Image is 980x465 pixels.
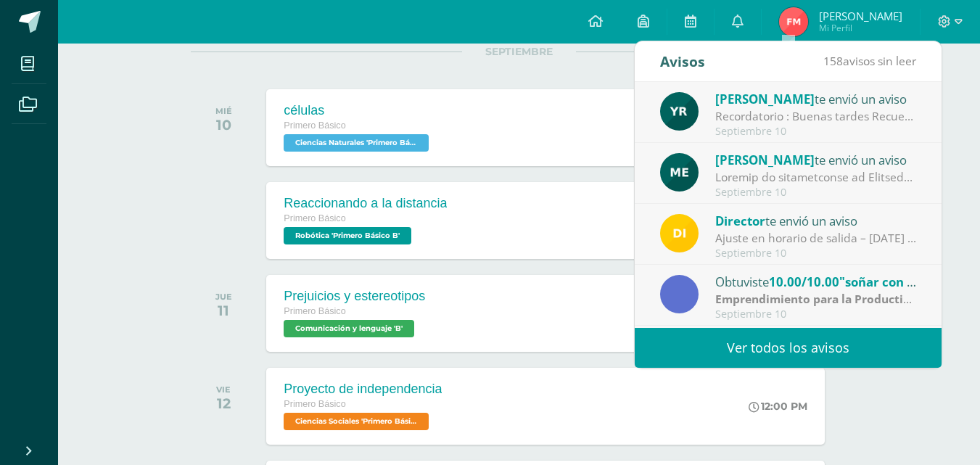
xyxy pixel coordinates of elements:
[660,153,699,192] img: e5319dee200a4f57f0a5ff00aaca67bb.png
[660,214,699,252] img: f0b35651ae50ff9c693c4cbd3f40c4bb.png
[715,150,917,169] div: te envió un aviso
[715,169,917,186] div: Proceso de mejoramiento de Lenguaje y Lectura: Buenas tardes respetables padres de familia y estu...
[715,125,917,138] div: Septiembre 10
[284,227,411,244] span: Robótica 'Primero Básico B'
[715,247,917,260] div: Septiembre 10
[715,152,815,168] span: [PERSON_NAME]
[715,211,917,230] div: te envió un aviso
[660,92,699,131] img: 765d7ba1372dfe42393184f37ff644ec.png
[284,382,442,397] div: Proyecto de independencia
[839,273,970,290] span: "soñar con mi futuro"
[715,91,815,107] span: [PERSON_NAME]
[284,213,345,223] span: Primero Básico
[284,196,447,211] div: Reaccionando a la distancia
[779,7,808,36] img: e7e831ab183abe764ca085a59fd3502c.png
[215,302,232,319] div: 11
[715,272,917,291] div: Obtuviste en
[284,320,414,337] span: Comunicación y lenguaje 'B'
[284,399,345,409] span: Primero Básico
[462,45,576,58] span: SEPTIEMBRE
[215,116,232,133] div: 10
[823,53,843,69] span: 158
[715,213,765,229] span: Director
[769,273,839,290] span: 10.00/10.00
[215,292,232,302] div: JUE
[823,53,916,69] span: avisos sin leer
[819,9,902,23] span: [PERSON_NAME]
[284,120,345,131] span: Primero Básico
[284,289,425,304] div: Prejuicios y estereotipos
[715,291,917,308] div: | zona
[284,413,429,430] span: Ciencias Sociales 'Primero Básico B'
[660,41,705,81] div: Avisos
[216,395,231,412] div: 12
[635,328,942,368] a: Ver todos los avisos
[215,106,232,116] div: MIÉ
[284,103,432,118] div: células
[715,89,917,108] div: te envió un aviso
[715,308,917,321] div: Septiembre 10
[749,400,807,413] div: 12:00 PM
[819,22,902,34] span: Mi Perfil
[284,134,429,152] span: Ciencias Naturales 'Primero Básico B'
[284,306,345,316] span: Primero Básico
[715,230,917,247] div: Ajuste en horario de salida – 12 de septiembre : Estimados Padres de Familia, Debido a las activi...
[715,108,917,125] div: Recordatorio : Buenas tardes Recuerden llevar mañana todo el material que necesitan para decorar....
[216,384,231,395] div: VIE
[715,186,917,199] div: Septiembre 10
[715,291,934,307] strong: Emprendimiento para la Productividad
